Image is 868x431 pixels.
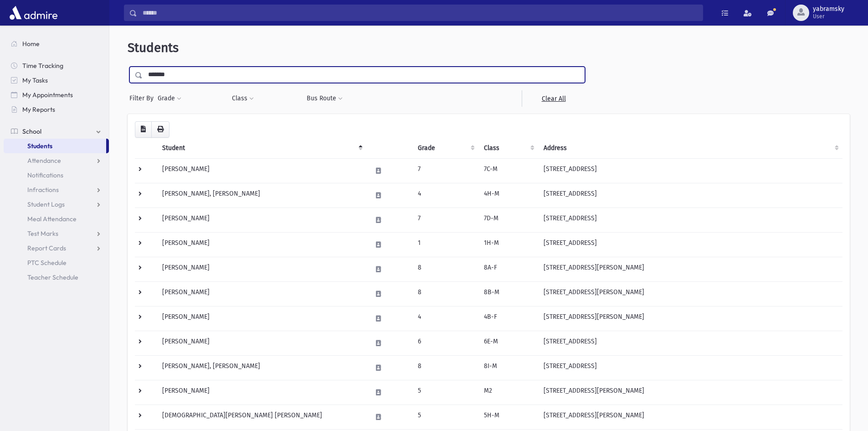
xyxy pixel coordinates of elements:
span: yabramsky [813,5,844,13]
span: Student Logs [27,200,65,208]
span: Filter By [129,93,157,103]
td: 4B-F [478,306,539,331]
a: Attendance [4,153,109,168]
a: Student Logs [4,197,109,212]
a: Clear All [522,90,585,107]
td: [STREET_ADDRESS][PERSON_NAME] [538,380,842,405]
td: [STREET_ADDRESS] [538,331,842,355]
th: Student: activate to sort column descending [157,138,366,159]
td: 8A-F [478,257,539,281]
a: Meal Attendance [4,212,109,226]
span: My Tasks [22,76,48,84]
td: [STREET_ADDRESS] [538,158,842,183]
td: [PERSON_NAME] [157,281,366,306]
td: 7 [412,208,478,232]
button: Grade [157,90,182,107]
a: Report Cards [4,241,109,255]
span: User [813,13,844,20]
td: 8 [412,281,478,306]
td: 8I-M [478,355,539,380]
span: PTC Schedule [27,259,67,267]
td: [PERSON_NAME] [157,306,366,331]
td: [STREET_ADDRESS][PERSON_NAME] [538,306,842,331]
td: [STREET_ADDRESS][PERSON_NAME] [538,281,842,306]
td: 7 [412,158,478,183]
a: Notifications [4,168,109,182]
td: [STREET_ADDRESS][PERSON_NAME] [538,257,842,281]
td: [STREET_ADDRESS] [538,355,842,380]
a: My Reports [4,102,109,117]
a: Time Tracking [4,58,109,73]
span: My Reports [22,105,55,114]
span: Test Marks [27,229,58,238]
td: 1H-M [478,232,539,257]
td: [PERSON_NAME] [157,331,366,355]
button: Print [151,121,169,138]
td: 4H-M [478,183,539,208]
th: Class: activate to sort column ascending [478,138,539,159]
td: [PERSON_NAME] [157,257,366,281]
span: Time Tracking [22,62,63,70]
td: 7C-M [478,158,539,183]
span: My Appointments [22,91,73,99]
button: Class [231,90,254,107]
button: CSV [135,121,152,138]
td: [PERSON_NAME] [157,380,366,405]
td: [PERSON_NAME] [157,208,366,232]
td: [PERSON_NAME], [PERSON_NAME] [157,183,366,208]
a: Test Marks [4,226,109,241]
span: Students [128,40,179,55]
a: Students [4,139,106,153]
td: 4 [412,183,478,208]
a: My Appointments [4,88,109,102]
td: [STREET_ADDRESS] [538,183,842,208]
td: 7D-M [478,208,539,232]
td: 8 [412,257,478,281]
td: [PERSON_NAME] [157,232,366,257]
td: [STREET_ADDRESS] [538,232,842,257]
a: School [4,124,109,139]
td: 5 [412,380,478,405]
span: Report Cards [27,244,66,252]
span: School [22,127,41,135]
span: Teacher Schedule [27,273,78,281]
span: Home [22,40,40,48]
a: My Tasks [4,73,109,88]
span: Notifications [27,171,63,179]
th: Grade: activate to sort column ascending [412,138,478,159]
td: 6E-M [478,331,539,355]
td: [STREET_ADDRESS] [538,208,842,232]
a: PTC Schedule [4,255,109,270]
td: [PERSON_NAME] [157,158,366,183]
a: Teacher Schedule [4,270,109,285]
td: [STREET_ADDRESS][PERSON_NAME] [538,405,842,429]
td: [PERSON_NAME], [PERSON_NAME] [157,355,366,380]
span: Students [27,142,52,150]
td: 8B-M [478,281,539,306]
td: [DEMOGRAPHIC_DATA][PERSON_NAME] [PERSON_NAME] [157,405,366,429]
td: 6 [412,331,478,355]
a: Home [4,36,109,51]
td: M2 [478,380,539,405]
img: AdmirePro [7,4,60,22]
button: Bus Route [306,90,343,107]
span: Meal Attendance [27,215,77,223]
td: 4 [412,306,478,331]
span: Infractions [27,186,59,194]
td: 5H-M [478,405,539,429]
span: Attendance [27,156,61,165]
a: Infractions [4,182,109,197]
th: Address: activate to sort column ascending [538,138,842,159]
input: Search [137,5,703,21]
td: 1 [412,232,478,257]
td: 5 [412,405,478,429]
td: 8 [412,355,478,380]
